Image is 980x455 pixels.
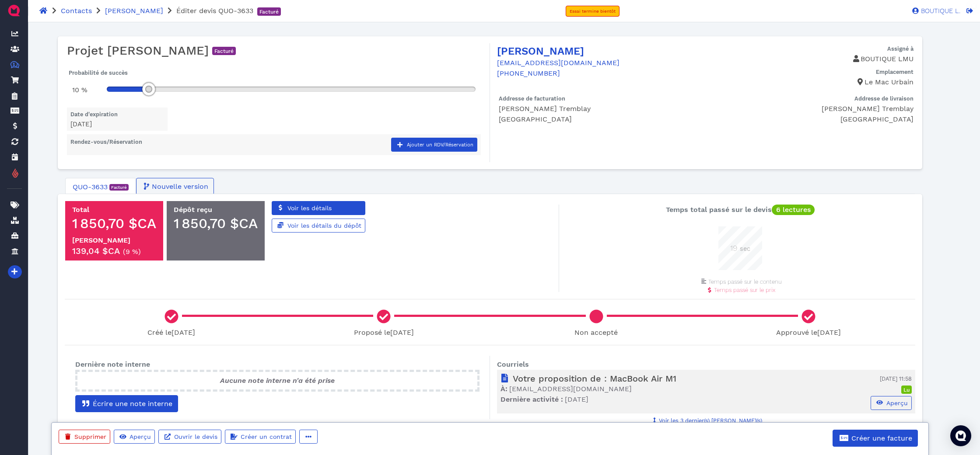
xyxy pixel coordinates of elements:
[391,138,477,152] button: Ajouter un RDV/Réservation
[174,215,258,232] span: 1 850,70 $CA
[497,59,619,67] a: [EMAIL_ADDRESS][DOMAIN_NAME]
[114,430,155,444] button: Aperçu
[713,114,913,125] p: [GEOGRAPHIC_DATA]
[903,387,910,392] span: Lu
[65,178,136,196] a: QUO-3633Facturé
[570,9,616,14] span: Essai termine bientôt
[565,395,588,403] span: [DATE]
[566,6,619,17] a: Essai termine bientôt
[286,222,361,229] span: Voir les détails du dépôt
[500,384,676,394] p: [EMAIL_ADDRESS][DOMAIN_NAME]
[72,215,156,232] span: 1 850,70 $CA
[776,205,811,214] span: 6 lectures
[147,328,195,337] span: Créé le
[908,7,960,14] a: BOUTIQUE L.
[705,77,913,87] p: Le Mac Urbain
[713,104,913,114] div: [PERSON_NAME] Tremblay
[75,395,178,412] button: Écrire une note interne
[128,433,151,440] span: Aperçu
[708,278,781,285] span: Temps passé sur le contenu
[67,43,489,58] h3: Projet [PERSON_NAME]
[876,69,913,75] span: Emplacement
[70,139,142,145] span: Rendez-vous/Réservation
[499,95,565,102] span: Addresse de facturation
[105,7,163,15] a: [PERSON_NAME]
[499,114,706,125] p: [GEOGRAPHIC_DATA]
[59,430,110,444] button: Supprimer
[174,205,212,214] span: Dépôt reçu
[574,328,618,337] span: Non accepté
[214,49,234,54] span: Facturé
[776,328,841,337] span: Approuvé le
[714,287,775,293] span: Temps passé sur le prix
[69,69,128,76] span: Probabilité de succès
[61,7,92,15] a: Contacts
[272,219,365,233] a: Voir les détails du dépôt
[354,328,414,337] span: Proposé le
[950,425,971,446] div: Open Intercom Messenger
[259,9,279,14] span: Facturé
[239,433,292,440] span: Créer un contrat
[497,360,529,368] span: Courriels
[225,430,296,444] button: Créer un contrat
[500,385,507,393] span: À:
[72,236,130,244] span: [PERSON_NAME]
[111,185,127,190] span: Facturé
[72,86,87,94] span: 10 %
[158,430,221,444] a: Ouvrir le devis
[173,433,217,440] span: Ouvrir le devis
[885,399,908,406] span: Aperçu
[705,54,913,64] p: BOUTIQUE LMU
[70,111,118,118] span: Date d'expiration
[171,328,195,337] span: [DATE]
[70,120,92,128] span: [DATE]
[73,182,108,192] span: QUO-3633
[75,360,150,368] span: Dernière note interne
[899,375,912,382] span: 11:58
[880,375,897,382] span: [DATE]
[11,168,19,179] img: lightspeed_flame_logo.png
[833,430,918,447] button: Créer une facture
[123,247,141,256] small: ( )
[150,181,208,192] span: Nouvelle version
[220,376,335,385] span: Aucune note interne n'a été prise
[13,62,15,66] tspan: $
[390,328,414,337] span: [DATE]
[497,69,560,77] a: [PHONE_NUMBER]
[497,45,584,57] a: [PERSON_NAME]
[887,45,913,52] span: Assigné à
[272,201,365,215] a: Voir les détails
[7,3,21,17] img: QuoteM_icon_flat.png
[126,247,138,256] span: 9 %
[91,399,172,408] span: Écrire une note interne
[500,373,676,384] h5: Votre proposition de : MacBook Air M1
[176,7,253,15] span: Éditer devis QUO-3633
[871,396,912,410] button: Aperçu
[286,205,332,212] span: Voir les détails
[72,246,120,256] span: 139,04 $CA
[72,205,89,214] span: Total
[919,8,960,14] span: BOUTIQUE L.
[499,104,706,114] div: [PERSON_NAME] Tremblay
[73,433,106,440] span: Supprimer
[850,434,912,442] span: Créer une facture
[817,328,841,337] span: [DATE]
[406,142,473,148] span: Ajouter un RDV/Réservation
[666,205,815,214] span: Temps total passé sur le devis
[854,95,913,102] span: Addresse de livraison
[500,395,563,403] span: Dernière activité :
[136,178,214,195] button: Nouvelle version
